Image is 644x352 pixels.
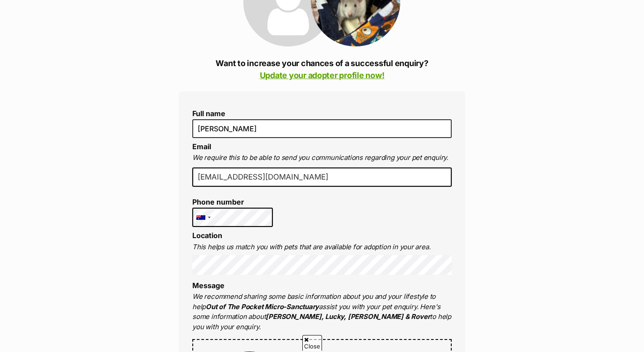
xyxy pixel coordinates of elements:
p: We require this to be able to send you communications regarding your pet enquiry. [192,153,452,163]
label: Email [192,142,211,151]
input: E.g. Jimmy Chew [192,119,452,138]
div: Australia: +61 [193,208,213,227]
p: We recommend sharing some basic information about you and your lifestyle to help assist you with ... [192,292,452,332]
strong: Out of The Pocket Micro-Sanctuary [206,302,319,311]
label: Full name [192,109,452,117]
label: Phone number [192,198,273,206]
a: Update your adopter profile now! [260,71,385,80]
span: Close [302,335,322,351]
p: Want to increase your chances of a successful enquiry? [179,57,465,81]
label: Message [192,281,225,290]
label: Location [192,231,222,240]
strong: [PERSON_NAME], Lucky, [PERSON_NAME] & Rover [266,312,430,321]
p: This helps us match you with pets that are available for adoption in your area. [192,242,452,252]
